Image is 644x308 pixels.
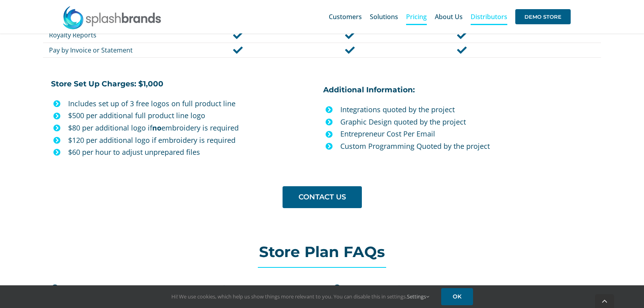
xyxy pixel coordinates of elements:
[68,109,317,122] p: $500 per additional full product line logo
[66,284,239,292] span: Can my company cancel my agreement at any time?
[51,280,311,296] a: Can my company cancel my agreement at any time?
[298,193,346,201] span: CONTACT US
[406,14,427,20] span: Pricing
[471,14,507,20] span: Distributors
[49,46,181,55] p: Pay by Invoice or Statement
[471,4,507,29] a: Distributors
[515,4,571,29] a: DEMO STORE
[441,288,473,305] a: OK
[68,134,317,146] p: $120 per additional logo if embroidery is required
[43,244,601,260] h2: Store Plan FAQs
[49,31,181,39] p: Royalty Reports
[340,140,601,152] p: Custom Programming Quoted by the project
[435,14,463,20] span: About Us
[340,128,601,140] p: Entrepreneur Cost Per Email
[348,284,496,292] span: What product lines do you offer on-demand?
[51,79,163,88] strong: Store Set Up Charges: $1,000
[68,146,317,158] p: $60 per hour to adjust unprepared files
[407,293,429,300] a: Settings
[333,280,593,296] a: What product lines do you offer on-demand?
[329,4,571,29] nav: Main Menu Sticky
[329,14,362,20] span: Customers
[62,6,162,29] img: SplashBrands.com Logo
[68,97,317,110] p: Includes set up of 3 free logos on full product line
[68,122,317,134] p: $80 per additional logo if embroidery is required
[323,85,415,94] strong: Additional Information:
[406,4,427,29] a: Pricing
[370,14,398,20] span: Solutions
[283,186,362,208] a: CONTACT US
[152,123,161,133] b: no
[171,293,429,300] span: Hi! We use cookies, which help us show things more relevant to you. You can disable this in setti...
[329,4,362,29] a: Customers
[515,9,571,24] span: DEMO STORE
[340,116,601,128] p: Graphic Design quoted by the project
[340,103,601,116] p: Integrations quoted by the project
